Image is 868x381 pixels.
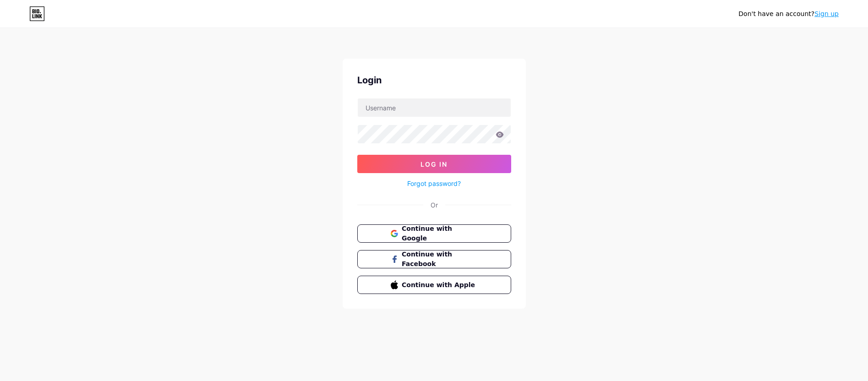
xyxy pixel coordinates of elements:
a: Forgot password? [407,179,461,188]
span: Continue with Apple [402,280,477,290]
button: Log In [357,155,511,173]
div: Don't have an account? [738,9,839,19]
a: Sign up [814,10,839,17]
button: Continue with Apple [357,276,511,294]
button: Continue with Facebook [357,250,511,268]
span: Log In [420,160,448,168]
input: Username [358,98,511,117]
div: Or [431,200,438,210]
span: Continue with Google [402,224,477,243]
div: Login [357,73,511,87]
button: Continue with Google [357,224,511,243]
span: Continue with Facebook [402,250,477,269]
